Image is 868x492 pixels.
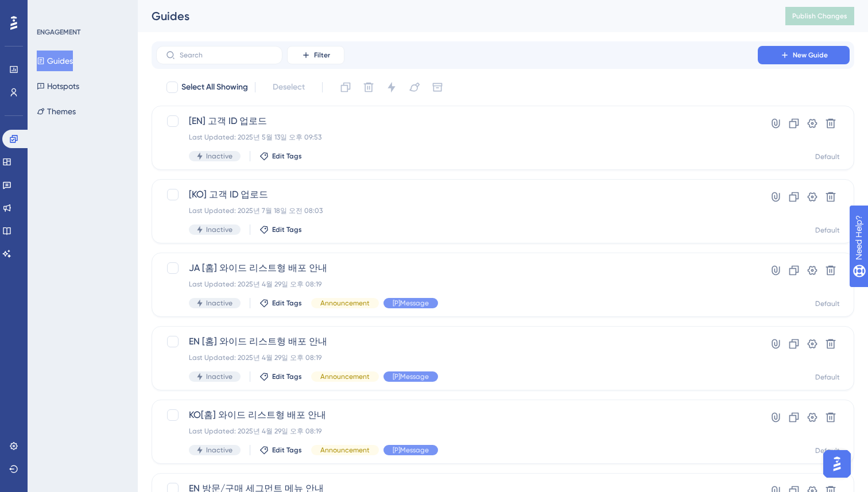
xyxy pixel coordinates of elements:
button: Publish Changes [785,7,854,25]
span: Inactive [206,372,232,381]
span: Deselect [273,80,305,94]
span: Announcement [320,299,370,308]
span: Inactive [206,445,232,455]
button: Edit Tags [259,445,302,455]
span: Inactive [206,225,232,234]
button: Edit Tags [259,152,302,161]
div: Default [815,299,840,308]
div: Last Updated: 2025년 4월 29일 오후 08:19 [189,427,725,436]
span: Inactive [206,299,232,308]
div: Guides [152,8,757,24]
span: [P]Message [393,372,429,381]
button: Themes [37,101,76,122]
button: New Guide [758,46,850,64]
span: New Guide [793,51,828,60]
span: [P]Message [393,299,429,308]
div: Default [815,152,840,161]
div: Default [815,446,840,455]
span: JA [홈] 와이드 리스트형 배포 안내 [189,261,725,275]
span: Edit Tags [272,299,302,308]
button: Hotspots [37,76,79,96]
span: Publish Changes [792,11,847,21]
div: Last Updated: 2025년 4월 29일 오후 08:19 [189,353,725,362]
div: Default [815,226,840,235]
button: Deselect [262,77,315,98]
span: Announcement [320,372,370,381]
div: Last Updated: 2025년 4월 29일 오후 08:19 [189,280,725,289]
span: Edit Tags [272,445,302,455]
iframe: UserGuiding AI Assistant Launcher [820,447,854,481]
button: Edit Tags [259,372,302,381]
span: Filter [314,51,330,60]
span: Select All Showing [181,80,248,94]
div: Last Updated: 2025년 7월 18일 오전 08:03 [189,206,725,215]
input: Search [180,51,273,59]
span: Announcement [320,445,370,455]
span: Edit Tags [272,225,302,234]
span: EN [홈] 와이드 리스트형 배포 안내 [189,335,725,348]
span: Inactive [206,152,232,161]
span: KO[홈] 와이드 리스트형 배포 안내 [189,408,725,422]
span: Edit Tags [272,372,302,381]
button: Edit Tags [259,299,302,308]
div: ENGAGEMENT [37,28,80,37]
span: [EN] 고객 ID 업로드 [189,114,725,128]
span: Edit Tags [272,152,302,161]
span: [P]Message [393,445,429,455]
button: Filter [287,46,344,64]
span: [KO] 고객 ID 업로드 [189,188,725,202]
span: Need Help? [27,3,72,17]
button: Edit Tags [259,225,302,234]
div: Default [815,373,840,382]
div: Last Updated: 2025년 5월 13일 오후 09:53 [189,133,725,142]
button: Guides [37,51,73,71]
